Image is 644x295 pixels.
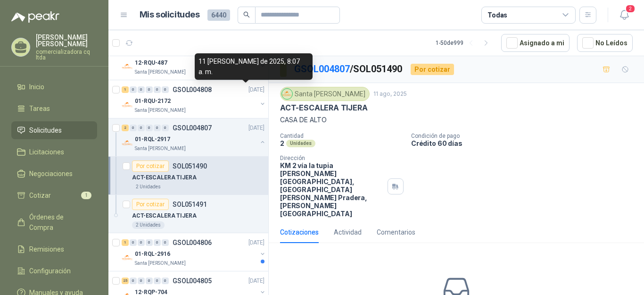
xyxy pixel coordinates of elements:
[280,139,284,147] p: 2
[29,82,44,92] span: Inicio
[487,10,507,20] div: Todas
[122,99,133,110] img: Company Logo
[132,173,197,182] p: ACT-ESCALERA TIJERA
[248,124,264,133] p: [DATE]
[248,238,264,247] p: [DATE]
[29,190,51,201] span: Cotizar
[122,125,129,131] div: 2
[29,125,62,135] span: Solicitudes
[173,239,212,246] p: GSOL004806
[411,133,640,139] p: Condición de pago
[138,125,145,131] div: 0
[373,90,407,99] p: 11 ago, 2025
[11,143,97,161] a: Licitaciones
[11,240,97,258] a: Remisiones
[146,239,153,246] div: 0
[130,278,137,284] div: 0
[132,211,197,220] p: ACT-ESCALERA TIJERA
[146,86,153,93] div: 0
[411,64,454,75] div: Por cotizar
[282,89,292,99] img: Company Logo
[36,34,97,47] p: [PERSON_NAME] [PERSON_NAME]
[135,68,186,76] p: Santa [PERSON_NAME]
[108,157,268,195] a: Por cotizarSOL051490ACT-ESCALERA TIJERA2 Unidades
[29,244,64,254] span: Remisiones
[173,86,212,93] p: GSOL004808
[138,278,145,284] div: 0
[29,147,64,157] span: Licitaciones
[248,85,264,94] p: [DATE]
[11,121,97,139] a: Solicitudes
[162,86,169,93] div: 0
[501,34,570,52] button: Asignado a mi
[173,201,207,208] p: SOL051491
[130,86,137,93] div: 0
[138,239,145,246] div: 0
[243,11,250,18] span: search
[294,62,403,76] p: / SOL051490
[29,103,50,114] span: Tareas
[132,183,165,191] div: 2 Unidades
[154,278,161,284] div: 0
[154,125,161,131] div: 0
[334,227,362,237] div: Actividad
[122,86,129,93] div: 1
[248,277,264,286] p: [DATE]
[122,278,129,284] div: 25
[140,8,200,22] h1: Mis solicitudes
[280,155,384,161] p: Dirección
[36,49,97,60] p: comercializadora cq ltda
[207,9,230,21] span: 6440
[280,115,633,125] p: CASA DE ALTO
[29,169,73,179] span: Negociaciones
[280,161,384,218] p: KM 2 vía la tupia [PERSON_NAME][GEOGRAPHIC_DATA], [GEOGRAPHIC_DATA][PERSON_NAME] Pradera , [PERSO...
[195,53,313,80] div: 11 [PERSON_NAME] de 2025, 8:07 a. m.
[132,221,165,229] div: 2 Unidades
[122,46,266,76] a: 4 0 0 0 0 0 GSOL004809[DATE] Company Logo12-RQU-487Santa [PERSON_NAME]
[154,86,161,93] div: 0
[135,145,186,152] p: Santa [PERSON_NAME]
[154,239,161,246] div: 0
[130,239,137,246] div: 0
[135,250,170,259] p: 01-RQL-2916
[135,260,186,267] p: Santa [PERSON_NAME]
[132,160,169,172] div: Por cotizar
[146,125,153,131] div: 0
[122,252,133,263] img: Company Logo
[122,84,266,114] a: 1 0 0 0 0 0 GSOL004808[DATE] Company Logo01-RQU-2172Santa [PERSON_NAME]
[411,139,640,147] p: Crédito 60 días
[122,239,129,246] div: 1
[162,239,169,246] div: 0
[29,266,71,276] span: Configuración
[146,278,153,284] div: 0
[162,278,169,284] div: 0
[11,186,97,204] a: Cotizar1
[135,97,171,106] p: 01-RQU-2172
[11,100,97,118] a: Tareas
[122,137,133,149] img: Company Logo
[135,135,170,144] p: 01-RQL-2917
[138,86,145,93] div: 0
[577,34,633,52] button: No Leídos
[280,103,368,113] p: ACT-ESCALERA TIJERA
[377,227,415,237] div: Comentarios
[81,192,91,199] span: 1
[122,61,133,72] img: Company Logo
[11,165,97,183] a: Negociaciones
[122,237,266,267] a: 1 0 0 0 0 0 GSOL004806[DATE] Company Logo01-RQL-2916Santa [PERSON_NAME]
[173,125,212,131] p: GSOL004807
[280,227,319,237] div: Cotizaciones
[280,87,370,101] div: Santa [PERSON_NAME]
[162,125,169,131] div: 0
[436,35,494,51] div: 1 - 50 de 999
[11,208,97,236] a: Órdenes de Compra
[286,140,315,147] div: Unidades
[11,262,97,280] a: Configuración
[625,4,636,13] span: 2
[130,125,137,131] div: 0
[11,78,97,96] a: Inicio
[135,107,186,114] p: Santa [PERSON_NAME]
[135,59,167,67] p: 12-RQU-487
[294,63,350,75] a: GSOL004807
[616,7,633,24] button: 2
